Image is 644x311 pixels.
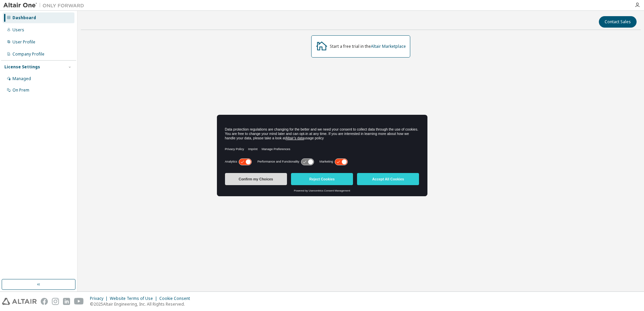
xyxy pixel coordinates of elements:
div: On Prem [12,88,29,93]
div: License Settings [4,64,40,70]
button: Contact Sales [599,16,637,28]
p: © 2025 Altair Engineering, Inc. All Rights Reserved. [90,301,194,307]
div: Company Profile [12,51,44,57]
div: Dashboard [12,15,36,21]
img: facebook.svg [41,298,48,305]
div: Privacy [90,296,110,301]
div: Start a free trial in the [330,44,406,49]
div: Managed [12,76,31,81]
img: youtube.svg [74,298,84,305]
img: instagram.svg [52,298,59,305]
div: Website Terms of Use [110,296,159,301]
a: Altair Marketplace [371,43,406,49]
div: Cookie Consent [159,296,194,301]
div: User Profile [12,39,35,45]
img: linkedin.svg [63,298,70,305]
div: Users [12,27,24,33]
img: altair_logo.svg [2,298,37,305]
img: Altair One [3,2,88,9]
